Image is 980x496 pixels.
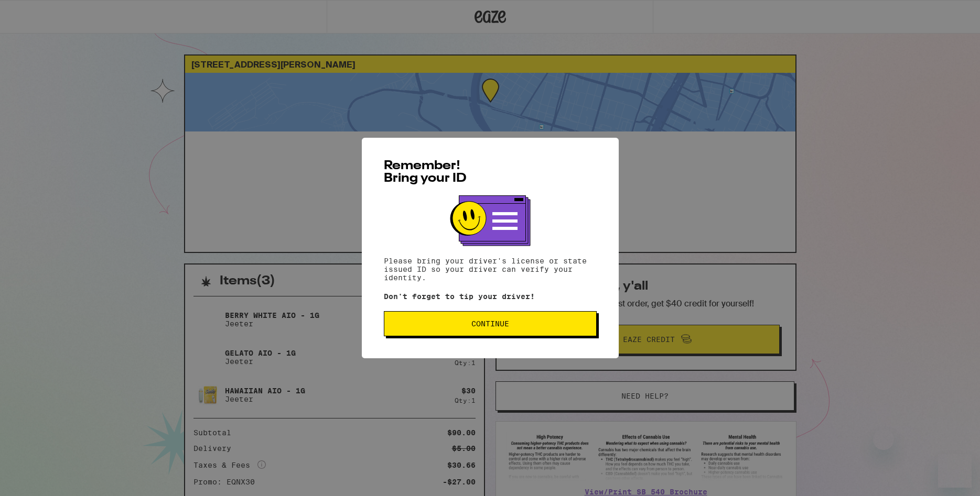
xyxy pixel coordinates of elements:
[384,160,467,185] span: Remember! Bring your ID
[471,320,509,327] span: Continue
[384,311,597,336] button: Continue
[873,429,894,450] iframe: Close message
[938,454,972,488] iframe: Button to launch messaging window
[384,292,597,301] p: Don't forget to tip your driver!
[384,257,597,282] p: Please bring your driver's license or state issued ID so your driver can verify your identity.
